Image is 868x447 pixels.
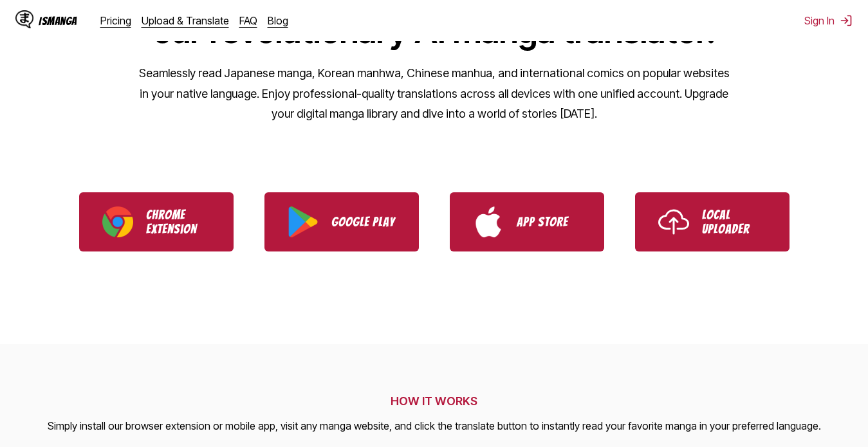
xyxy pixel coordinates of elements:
[268,14,288,27] a: Blog
[804,14,853,27] button: Sign In
[840,14,853,27] img: Sign out
[635,192,790,251] a: Use IsManga Local Uploader
[702,208,766,236] p: Local Uploader
[450,192,604,251] a: Download IsManga from App Store
[100,14,131,27] a: Pricing
[48,418,821,435] p: Simply install our browser extension or mobile app, visit any manga website, and click the transl...
[658,206,689,237] img: Upload icon
[15,10,100,31] a: IsManga LogoIsManga
[142,14,229,27] a: Upload & Translate
[79,192,234,251] a: Download IsManga Chrome Extension
[473,206,504,237] img: App Store logo
[39,15,77,27] div: IsManga
[517,215,581,229] p: App Store
[288,206,319,237] img: Google Play logo
[264,192,419,251] a: Download IsManga from Google Play
[15,10,33,28] img: IsManga Logo
[138,63,730,124] p: Seamlessly read Japanese manga, Korean manhwa, Chinese manhua, and international comics on popula...
[331,215,396,229] p: Google Play
[239,14,257,27] a: FAQ
[146,208,210,236] p: Chrome Extension
[48,394,821,408] h2: HOW IT WORKS
[102,206,133,237] img: Chrome logo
